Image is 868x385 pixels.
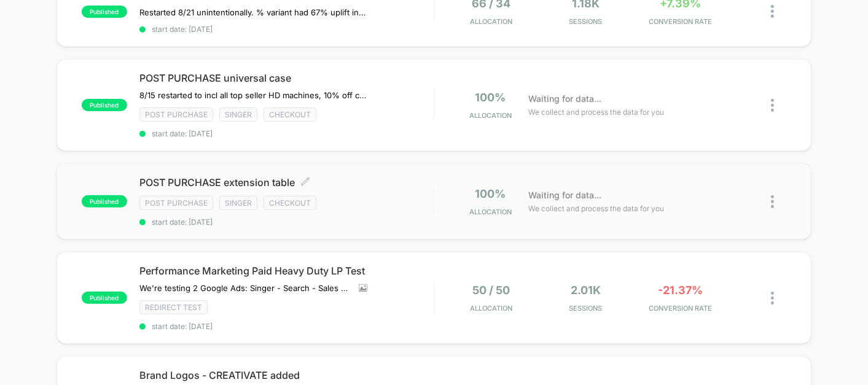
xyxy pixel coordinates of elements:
[139,176,434,189] span: POST PURCHASE extension table
[139,217,434,227] span: start date: [DATE]
[139,25,434,34] span: start date: [DATE]
[139,7,367,17] span: Restarted 8/21 unintentionally. % variant had 67% uplift in CVR and 16% uplift in ATC rate
[139,283,350,293] span: We're testing 2 Google Ads: Singer - Search - Sales - Heavy Duty - Nonbrand and SINGER - PMax - H...
[139,265,434,277] span: Performance Marketing Paid Heavy Duty LP Test
[541,304,630,313] span: Sessions
[139,129,434,138] span: start date: [DATE]
[528,203,664,214] span: We collect and process the data for you
[475,187,506,200] span: 100%
[219,107,257,122] span: Singer
[82,195,127,208] span: published
[771,99,774,112] img: close
[528,106,664,118] span: We collect and process the data for you
[571,284,601,297] span: 2.01k
[139,300,208,314] span: Redirect Test
[771,195,774,208] img: close
[470,304,512,313] span: Allocation
[139,90,367,100] span: 8/15 restarted to incl all top seller HD machines, 10% off case0% CR when we have 0% discount8/1 ...
[541,17,630,26] span: Sessions
[636,304,725,313] span: CONVERSION RATE
[469,208,512,216] span: Allocation
[139,369,434,381] span: Brand Logos - CREATIVATE added
[636,17,725,26] span: CONVERSION RATE
[472,284,510,297] span: 50 / 50
[264,196,316,210] span: checkout
[82,6,127,18] span: published
[771,5,774,18] img: close
[528,92,601,106] span: Waiting for data...
[219,196,257,210] span: Singer
[139,322,434,331] span: start date: [DATE]
[658,284,703,297] span: -21.37%
[771,292,774,305] img: close
[475,91,506,104] span: 100%
[139,107,213,122] span: Post Purchase
[264,107,316,122] span: checkout
[469,111,512,120] span: Allocation
[528,189,601,202] span: Waiting for data...
[82,99,127,111] span: published
[139,196,213,210] span: Post Purchase
[82,292,127,304] span: published
[139,72,434,84] span: POST PURCHASE universal case
[470,17,512,26] span: Allocation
